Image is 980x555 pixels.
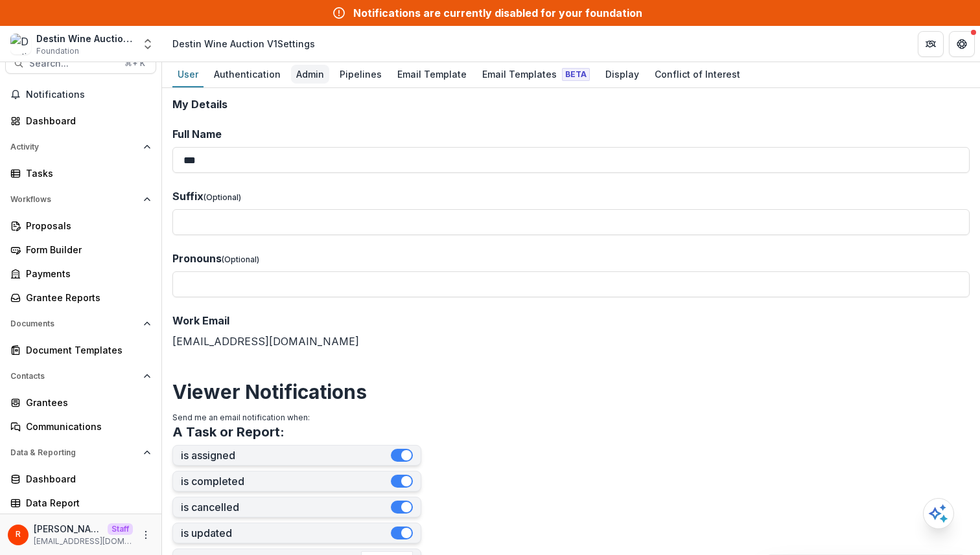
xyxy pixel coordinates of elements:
a: Email Templates Beta [477,62,595,87]
a: Form Builder [5,239,156,260]
a: Dashboard [5,110,156,131]
div: Destin Wine Auction V1 Settings [172,37,315,51]
span: Work Email [172,314,229,327]
a: Communications [5,416,156,437]
a: Data Report [5,492,156,514]
a: Tasks [5,163,156,184]
h2: Viewer Notifications [172,380,970,403]
label: is assigned [181,449,391,462]
div: [EMAIL_ADDRESS][DOMAIN_NAME] [172,313,970,349]
div: ⌘ + K [122,56,148,71]
span: Contacts [10,372,138,381]
span: Search... [29,58,117,69]
div: Raj [16,530,21,539]
div: Proposals [26,219,146,232]
div: Admin [291,65,329,84]
span: Foundation [36,45,79,57]
span: Pronouns [172,252,222,265]
a: Authentication [209,62,286,87]
div: Pipelines [334,65,387,84]
a: Dashboard [5,468,156,490]
span: (Optional) [222,255,259,264]
button: Open AI Assistant [923,498,954,529]
div: Authentication [209,65,286,84]
nav: breadcrumb [167,34,320,53]
div: Destin Wine Auction V1 [36,32,134,45]
div: Notifications are currently disabled for your foundation [353,5,642,21]
span: Full Name [172,128,222,141]
button: Partners [918,31,944,57]
a: Proposals [5,215,156,236]
a: Grantees [5,392,156,413]
span: Send me an email notification when: [172,413,310,422]
button: Open Data & Reporting [5,442,156,463]
span: Notifications [26,89,151,100]
div: Email Templates [477,65,595,84]
div: Data Report [26,496,146,510]
p: [EMAIL_ADDRESS][DOMAIN_NAME] [34,536,133,547]
button: Open Contacts [5,366,156,387]
a: Admin [291,62,329,87]
div: User [172,65,204,84]
span: Workflows [10,195,138,204]
div: Dashboard [26,472,146,486]
span: Beta [562,68,590,81]
button: Get Help [949,31,975,57]
div: Tasks [26,166,146,180]
div: Grantees [26,396,146,409]
div: Display [600,65,644,84]
button: More [138,527,154,543]
button: Notifications [5,84,156,105]
button: Open Workflows [5,189,156,210]
a: Document Templates [5,339,156,361]
a: Email Template [392,62,472,87]
a: Display [600,62,644,87]
h3: A Task or Report: [172,424,285,440]
span: Documents [10,319,138,328]
div: Grantee Reports [26,291,146,304]
label: is completed [181,475,391,488]
p: [PERSON_NAME] [34,522,102,536]
div: Email Template [392,65,472,84]
a: Conflict of Interest [649,62,745,87]
span: Data & Reporting [10,448,138,457]
label: is cancelled [181,501,391,514]
div: Communications [26,420,146,433]
div: Form Builder [26,243,146,256]
label: is updated [181,527,391,539]
div: Dashboard [26,114,146,128]
button: Search... [5,53,156,74]
button: Open Documents [5,313,156,334]
a: Pipelines [334,62,387,87]
span: Suffix [172,190,204,203]
a: Payments [5,263,156,284]
div: Conflict of Interest [649,65,745,84]
div: Document Templates [26,343,146,357]
h2: My Details [172,98,970,111]
p: Staff [108,523,133,535]
button: Open Activity [5,137,156,157]
img: Destin Wine Auction V1 [10,34,31,54]
button: Open entity switcher [139,31,157,57]
a: Grantee Reports [5,287,156,308]
div: Payments [26,267,146,280]
span: (Optional) [204,192,241,202]
a: User [172,62,204,87]
span: Activity [10,142,138,152]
